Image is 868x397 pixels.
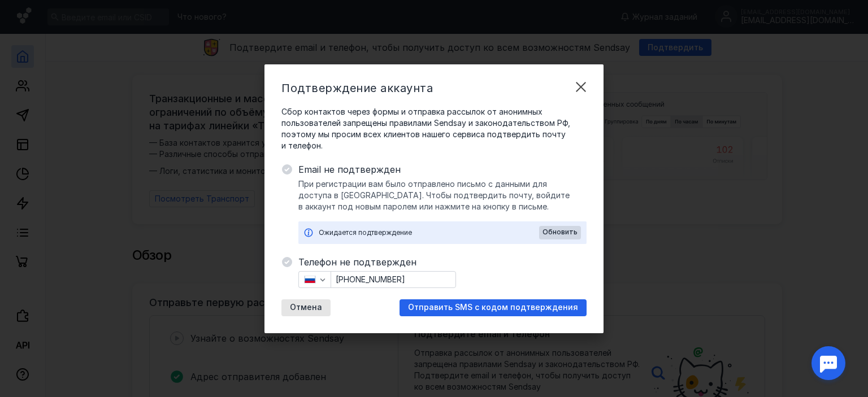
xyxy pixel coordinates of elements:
[298,255,587,269] span: Телефон не подтвержден
[290,303,322,312] span: Отмена
[281,106,587,151] span: Сбор контактов через формы и отправка рассылок от анонимных пользователей запрещены правилами Sen...
[281,81,433,95] span: Подтверждение аккаунта
[298,163,587,176] span: Email не подтвержден
[400,299,587,316] button: Отправить SMS с кодом подтверждения
[408,303,578,312] span: Отправить SMS с кодом подтверждения
[281,299,331,316] button: Отмена
[319,227,539,238] div: Ожидается подтверждение
[542,228,578,236] span: Обновить
[298,178,587,212] span: При регистрации вам было отправлено письмо с данными для доступа в [GEOGRAPHIC_DATA]. Чтобы подтв...
[539,226,581,239] button: Обновить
